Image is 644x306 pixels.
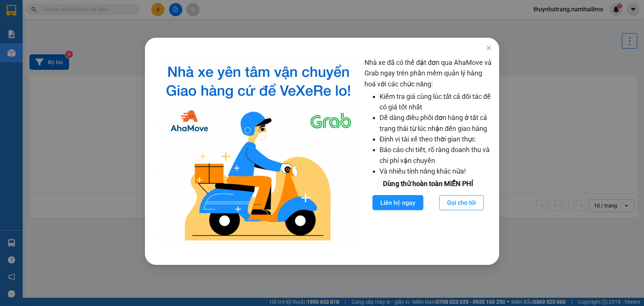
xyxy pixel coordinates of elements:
span: Gọi cho tôi [447,198,476,208]
img: logo [158,57,358,246]
button: Gọi cho tôi [439,195,484,210]
div: Nhà xe đã có thể đặt đơn qua AhaMove và Grab ngay trên phần mềm quản lý hàng hoá với các chức năng: [364,57,492,246]
button: Liên hệ ngay [372,195,423,210]
div: Dùng thử hoàn toàn MIỄN PHÍ [364,178,492,189]
span: Liên hệ ngay [380,198,415,208]
li: Dễ dàng điều phối đơn hàng ở tất cả trạng thái từ lúc nhận đến giao hàng [380,112,492,134]
li: Và nhiều tính năng khác nữa! [380,166,492,177]
span: close [486,45,492,51]
li: Báo cáo chi tiết, rõ ràng doanh thu và chi phí vận chuyển [380,145,492,166]
li: Kiểm tra giá cùng lúc tất cả đối tác để có giá tốt nhất [380,91,492,113]
li: Định vị tài xế theo thời gian thực [380,134,492,145]
button: Close [478,38,499,59]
